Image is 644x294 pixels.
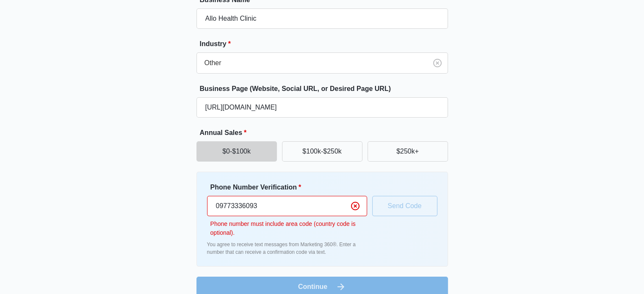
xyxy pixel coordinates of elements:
button: $100k-$250k [282,141,362,162]
p: You agree to receive text messages from Marketing 360®. Enter a number that can receive a confirm... [207,241,367,256]
label: Industry [200,39,451,49]
label: Annual Sales [200,128,451,138]
label: Phone Number Verification [210,182,370,192]
button: Clear [431,56,444,70]
input: e.g. janesplumbing.com [196,97,448,118]
p: Phone number must include area code (country code is optional). [210,220,367,237]
button: $0-$100k [196,141,277,162]
button: Clear [348,199,362,213]
input: Ex. +1-555-555-5555 [207,196,367,216]
button: $250k+ [368,141,448,162]
label: Business Page (Website, Social URL, or Desired Page URL) [200,84,451,94]
input: e.g. Jane's Plumbing [196,8,448,29]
